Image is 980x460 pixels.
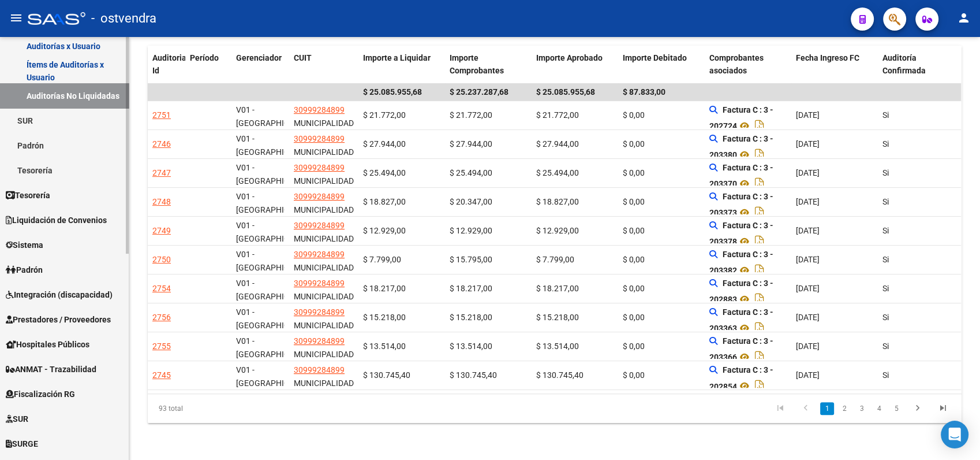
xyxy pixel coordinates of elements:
div: 2745 [152,369,171,382]
datatable-header-cell: Auditoría Confirmada [878,46,964,84]
span: MUNICIPALIDAD DE TIGRE [294,263,354,285]
span: Si [882,370,889,380]
i: Descargar documento [752,146,767,164]
span: 30999284899 [294,105,345,114]
datatable-header-cell: Período [185,46,231,84]
li: page 1 [818,399,836,418]
span: V01 - [GEOGRAPHIC_DATA] [236,163,314,186]
i: Descargar documento [752,377,767,395]
span: Padrón [6,264,43,276]
strong: Factura C : 3 - 203382 [709,250,773,275]
datatable-header-cell: Importe Aprobado [532,46,618,84]
span: [DATE] [796,342,820,351]
li: page 4 [870,399,888,418]
span: $ 12.929,00 [450,226,492,235]
datatable-header-cell: Importe a Liquidar [358,46,445,84]
span: $ 0,00 [623,342,645,351]
span: Tesorería [6,189,50,202]
span: Auditoría Confirmada [882,53,926,76]
mat-icon: person [957,11,971,25]
span: $ 27.944,00 [363,139,406,149]
span: Si [882,110,889,120]
span: V01 - [GEOGRAPHIC_DATA] [236,250,314,272]
span: Gerenciador [236,53,282,62]
a: go to first page [769,402,791,415]
i: Descargar documento [752,117,767,135]
span: 30999284899 [294,336,345,346]
span: $ 7.799,00 [536,255,574,264]
strong: Factura C : 3 - 202883 [709,279,773,304]
div: 2751 [152,109,171,122]
strong: Factura C : 3 - 202724 [709,105,773,131]
span: MUNICIPALIDAD DE TIGRE [294,234,354,257]
i: Descargar documento [752,203,767,222]
span: 30999284899 [294,250,345,259]
span: - ostvendra [91,6,156,31]
span: $ 18.217,00 [450,284,492,293]
span: MUNICIPALIDAD DE TIGRE [294,205,354,228]
span: Importe Debitado [623,53,687,62]
a: 5 [889,402,903,415]
a: 1 [820,402,834,415]
span: $ 25.085.955,68 [363,87,422,97]
span: Si [882,168,889,177]
span: $ 25.494,00 [363,168,406,177]
span: [DATE] [796,197,820,206]
span: [DATE] [796,110,820,120]
span: $ 130.745,40 [536,370,583,380]
span: [DATE] [796,168,820,177]
span: MUNICIPALIDAD DE TIGRE [294,147,354,170]
span: $ 12.929,00 [363,226,406,235]
span: 30999284899 [294,365,345,374]
span: Fiscalización RG [6,388,75,400]
span: V01 - [GEOGRAPHIC_DATA] [236,365,314,388]
i: Descargar documento [752,232,767,251]
span: Importe a Liquidar [363,53,431,62]
span: MUNICIPALIDAD DE TIGRE [294,321,354,343]
span: $ 130.745,40 [450,370,497,380]
span: SUR [6,413,28,425]
span: $ 18.827,00 [363,197,406,206]
span: $ 18.827,00 [536,197,579,206]
a: go to next page [907,402,929,415]
span: 30999284899 [294,192,345,201]
datatable-header-cell: Auditoria Id [148,46,185,84]
i: Descargar documento [752,261,767,280]
strong: Factura C : 3 - 202854 [709,365,773,391]
strong: Factura C : 3 - 203380 [709,134,773,159]
datatable-header-cell: Fecha Ingreso FC [791,46,878,84]
span: $ 0,00 [623,168,645,177]
span: Prestadores / Proveedores [6,313,111,326]
strong: Factura C : 3 - 203378 [709,221,773,246]
span: MUNICIPALIDAD DE TIGRE [294,176,354,199]
span: Comprobantes asociados [709,53,764,76]
span: Si [882,313,889,322]
div: 2747 [152,166,171,180]
strong: Factura C : 3 - 203370 [709,163,773,188]
i: Descargar documento [752,319,767,337]
div: 2755 [152,340,171,353]
span: ANMAT - Trazabilidad [6,363,96,376]
span: [DATE] [796,284,820,293]
span: Si [882,284,889,293]
a: go to previous page [795,402,817,415]
span: $ 0,00 [623,370,645,380]
datatable-header-cell: Importe Comprobantes [445,46,532,84]
span: $ 27.944,00 [536,139,579,149]
span: $ 21.772,00 [363,110,406,120]
datatable-header-cell: CUIT [289,46,358,84]
span: Si [882,255,889,264]
span: $ 15.218,00 [450,313,492,322]
a: 4 [872,402,886,415]
span: V01 - [GEOGRAPHIC_DATA] [236,192,314,214]
span: $ 21.772,00 [450,110,492,120]
span: 30999284899 [294,163,345,172]
span: 30999284899 [294,279,345,288]
li: page 2 [836,399,853,418]
span: $ 87.833,00 [623,87,665,97]
datatable-header-cell: Gerenciador [231,46,289,84]
span: Si [882,197,889,206]
span: $ 27.944,00 [450,139,492,149]
span: $ 18.217,00 [363,284,406,293]
span: [DATE] [796,255,820,264]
